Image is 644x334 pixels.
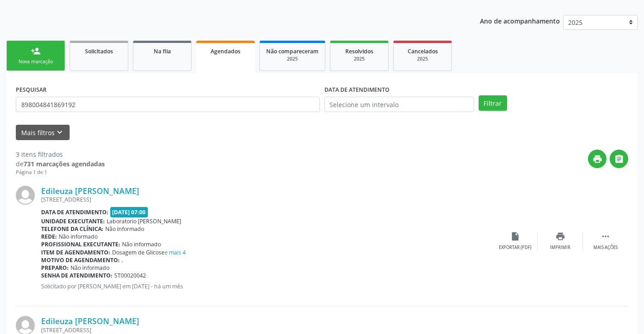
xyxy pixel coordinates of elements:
[592,154,602,164] i: print
[41,316,139,326] a: Edileuza [PERSON_NAME]
[550,245,570,251] div: Imprimir
[41,249,110,256] b: Item de agendamento:
[408,47,438,55] span: Cancelados
[112,249,186,256] span: Dosagem de Glicose
[16,150,105,159] div: 3 itens filtrados
[16,159,105,169] div: de
[345,47,373,55] span: Resolvidos
[41,225,103,233] b: Telefone da clínica:
[41,208,108,216] b: Data de atendimento:
[400,56,445,62] div: 2025
[41,233,57,240] b: Rede:
[85,47,113,55] span: Solicitados
[41,240,120,248] b: Profissional executante:
[601,231,611,241] i: 
[41,196,493,203] div: [STREET_ADDRESS]
[16,125,70,141] button: Mais filtroskeyboard_arrow_down
[154,47,171,55] span: Na fila
[41,217,105,225] b: Unidade executante:
[31,46,41,56] div: person_add
[41,326,493,334] div: [STREET_ADDRESS]
[122,240,161,248] span: Não informado
[588,150,606,168] button: print
[337,56,382,62] div: 2025
[266,47,319,55] span: Não compareceram
[593,245,618,251] div: Mais ações
[499,245,531,251] div: Exportar (PDF)
[16,97,320,112] input: Nome, CNS
[110,207,148,217] span: [DATE] 07:00
[105,225,144,233] span: Não informado
[41,272,113,279] b: Senha de atendimento:
[41,264,69,272] b: Preparo:
[114,272,146,279] span: ST00020042
[41,256,120,264] b: Motivo de agendamento:
[55,127,65,137] i: keyboard_arrow_down
[479,95,507,111] button: Filtrar
[24,160,105,168] strong: 731 marcações agendadas
[510,231,520,241] i: insert_drive_file
[16,83,47,97] label: PESQUISAR
[610,150,628,168] button: 
[16,169,105,176] div: Página 1 de 1
[480,15,560,26] p: Ano de acompanhamento
[122,256,123,264] span: .
[165,249,186,256] a: e mais 4
[13,58,58,65] div: Nova marcação
[41,282,493,290] p: Solicitado por [PERSON_NAME] em [DATE] - há um mês
[614,154,624,164] i: 
[107,217,181,225] span: Laboratorio [PERSON_NAME]
[211,47,240,55] span: Agendados
[555,231,565,241] i: print
[41,186,139,196] a: Edileuza [PERSON_NAME]
[266,56,319,62] div: 2025
[324,83,390,97] label: DATA DE ATENDIMENTO
[16,186,35,205] img: img
[324,97,474,112] input: Selecione um intervalo
[71,264,109,272] span: Não informado
[59,233,98,240] span: Não informado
